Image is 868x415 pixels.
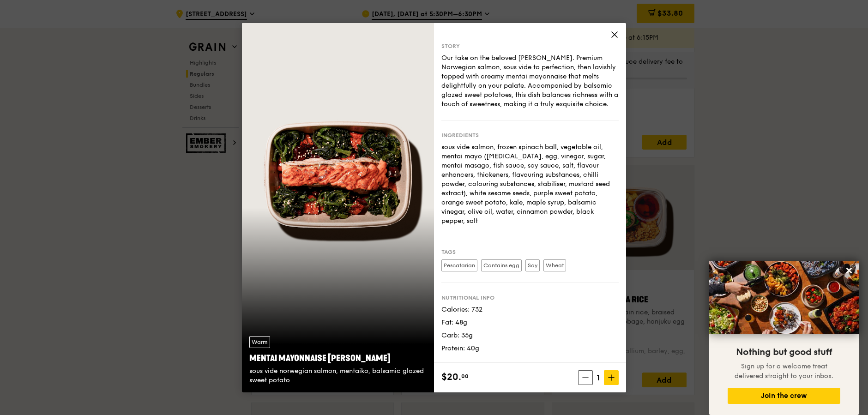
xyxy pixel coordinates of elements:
[441,318,619,327] div: Fat: 48g
[525,259,540,271] label: Soy
[735,362,833,380] span: Sign up for a welcome treat delivered straight to your inbox.
[543,259,566,271] label: Wheat
[441,143,619,226] div: sous vide salmon, frozen spinach ball, vegetable oil, mentai mayo ([MEDICAL_DATA], egg, vinegar, ...
[441,344,619,353] div: Protein: 40g
[842,263,856,278] button: Close
[728,388,840,404] button: Join the crew
[441,305,619,314] div: Calories: 732
[593,371,604,384] span: 1
[249,367,427,385] div: sous vide norwegian salmon, mentaiko, balsamic glazed sweet potato
[481,259,522,271] label: Contains egg
[441,132,619,139] div: Ingredients
[441,294,619,301] div: Nutritional info
[441,370,461,384] span: $20.
[441,259,477,271] label: Pescatarian
[441,248,619,256] div: Tags
[249,352,427,365] div: Mentai Mayonnaise [PERSON_NAME]
[461,373,469,380] span: 00
[441,42,619,50] div: Story
[736,347,832,358] span: Nothing but good stuff
[249,336,270,348] div: Warm
[441,331,619,340] div: Carb: 35g
[709,261,859,334] img: DSC07876-Edit02-Large.jpeg
[441,54,619,109] div: Our take on the beloved [PERSON_NAME]. Premium Norwegian salmon, sous vide to perfection, then la...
